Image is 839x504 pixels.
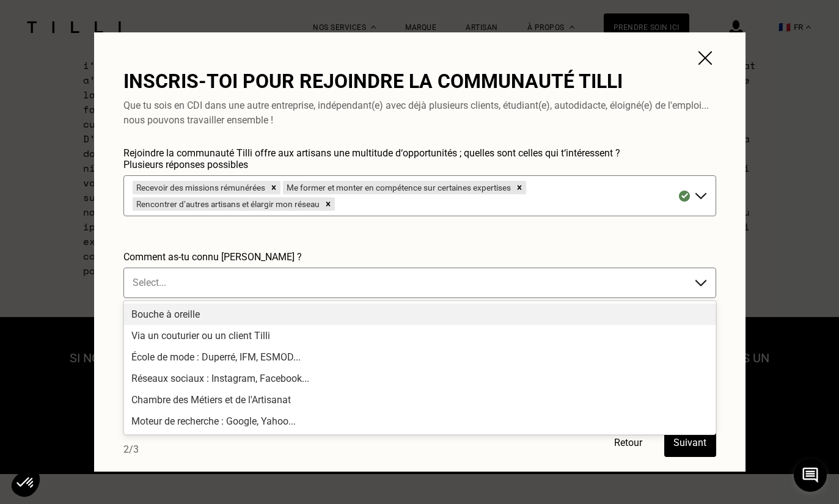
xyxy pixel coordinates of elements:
[124,411,716,432] div: Moteur de recherche : Google, Yahoo...
[694,189,708,203] img: Dropdown Arrow
[123,251,302,263] span: Comment as-tu connu [PERSON_NAME] ?
[694,47,716,69] img: yfpchv6kUof5kU+b2+COW3SZHf40Uof50U+b0Pyt9CfgAAAAAAAAAAQINPEo8Pimk+iwEAAAAASUVORK5CYII=
[677,189,692,203] img: Valid interestedIn icon
[513,181,526,194] div: Remove Me former et monter en compétence sur certaines expertises
[664,428,716,457] button: Suivant
[123,98,716,128] p: Que tu sois en CDI dans une autre entreprise, indépendant(e) avec déjà plusieurs clients, étudian...
[124,304,716,325] div: Bouche à oreille
[124,389,716,411] div: Chambre des Métiers et de l'Artisanat
[124,325,716,346] div: Via un couturier ou un client Tilli
[123,147,620,159] span: Rejoindre la communauté Tilli offre aux artisans une multitude d‘opportunités ; quelles sont cell...
[267,181,280,194] div: Remove Recevoir des missions rémunérées
[124,432,716,453] div: France Travail (Pôle Emploi)
[321,197,335,211] div: Remove Rencontrer d’autres artisans et élargir mon réseau
[694,276,708,290] img: Dropdown Arrow
[124,346,716,368] div: École de mode : Duperré, IFM, ESMOD...
[123,69,658,93] h3: Inscris-toi pour rejoindre la communauté Tilli
[603,428,654,457] button: Retour
[133,197,321,211] div: Rencontrer d’autres artisans et élargir mon réseau
[283,181,513,194] div: Me former et monter en compétence sur certaines expertises
[133,181,267,194] div: Recevoir des missions rémunérées
[123,442,139,457] p: 2/ 3
[123,159,248,170] span: Plusieurs réponses possibles
[124,368,716,389] div: Réseaux sociaux : Instagram, Facebook...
